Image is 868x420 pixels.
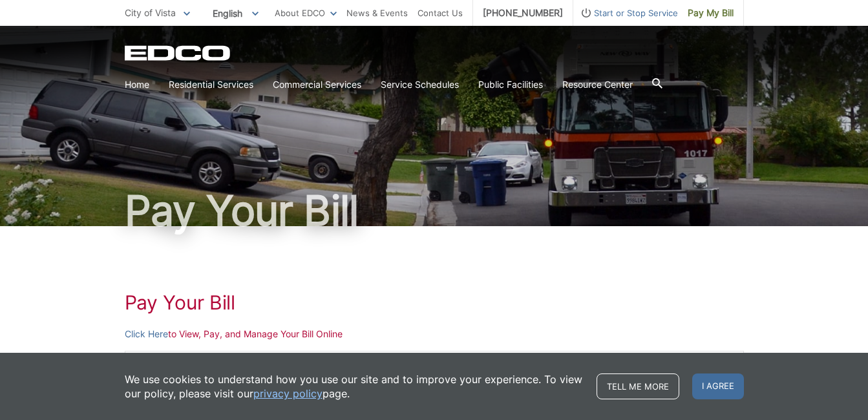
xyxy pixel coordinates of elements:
a: Resource Center [562,78,633,92]
a: Residential Services [169,78,253,92]
a: Home [125,78,149,92]
a: EDCD logo. Return to the homepage. [125,45,232,61]
h1: Pay Your Bill [125,291,744,314]
a: News & Events [346,6,408,20]
a: privacy policy [253,386,323,401]
span: English [203,3,268,24]
span: City of Vista [125,7,176,18]
h1: Pay Your Bill [125,190,744,231]
a: Contact Us [418,6,463,20]
a: Click Here [125,327,168,341]
a: Commercial Services [273,78,361,92]
a: Public Facilities [478,78,543,92]
a: Tell me more [597,373,679,399]
p: to View, Pay, and Manage Your Bill Online [125,327,744,341]
a: Service Schedules [381,78,459,92]
span: I agree [692,373,744,399]
span: Pay My Bill [688,6,734,20]
p: We use cookies to understand how you use our site and to improve your experience. To view our pol... [125,372,584,401]
a: About EDCO [275,6,337,20]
